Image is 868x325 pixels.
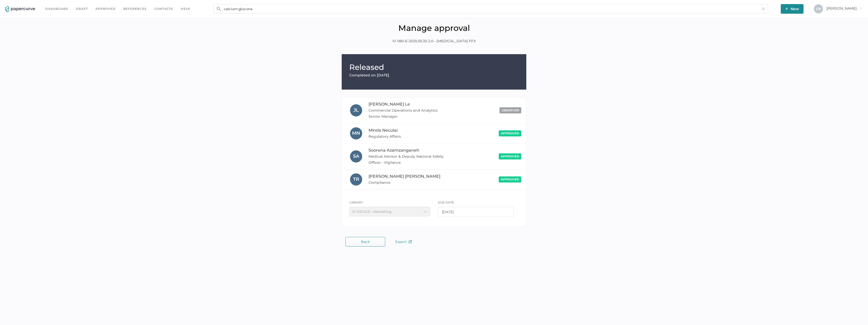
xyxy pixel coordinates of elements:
[827,6,863,11] span: [PERSON_NAME]
[349,200,363,204] span: LIBRARY
[76,6,88,12] a: Draft
[368,128,398,133] span: Mirela Neculai
[95,6,115,12] a: Approved
[368,179,445,186] span: Compliance
[123,6,147,12] a: References
[349,62,519,73] h1: Released
[781,4,804,14] button: New
[502,108,519,112] span: observer
[154,6,173,12] a: Contacts
[785,4,799,14] span: New
[361,240,370,244] span: Back
[213,4,768,14] input: Search Workspace
[353,176,359,182] span: T R
[354,107,359,113] span: J L
[762,7,765,10] img: cross-light-grey.10ea7ca4.svg
[345,237,385,247] button: Back
[368,102,410,107] span: [PERSON_NAME] Le
[785,7,788,10] img: plus-white.e19ec114.svg
[4,23,864,33] h1: Manage approval
[393,38,476,44] span: IV 080-E-2025.05.30 2.0 - [MEDICAL_DATA] FFX
[438,200,454,204] span: DUE DATE
[409,240,412,243] img: external-link-icon.7ec190a1.svg
[352,130,360,136] span: M N
[395,239,412,244] span: Export
[501,177,519,181] span: approved
[368,107,445,119] span: Commercial Operations and Analytics Senior Manager
[816,7,821,11] span: C N
[217,7,221,11] img: search.bf03fe8b.svg
[353,153,359,159] span: S A
[859,6,863,10] i: arrow_right
[181,6,190,12] div: help
[390,237,417,247] button: Export
[368,133,445,139] span: Regulatory Affairs
[501,131,519,135] span: approved
[349,73,519,77] div: Completed on [DATE]
[368,174,440,179] span: [PERSON_NAME] [PERSON_NAME]
[5,6,35,12] img: papercurve-logo-colour.7244d18c.svg
[501,154,519,158] span: approved
[45,6,68,12] a: Dashboard
[368,148,419,153] span: Soorena Azamzanganeh
[368,153,445,166] span: Medical Advisor & Deputy National Safety Officer • Vigilance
